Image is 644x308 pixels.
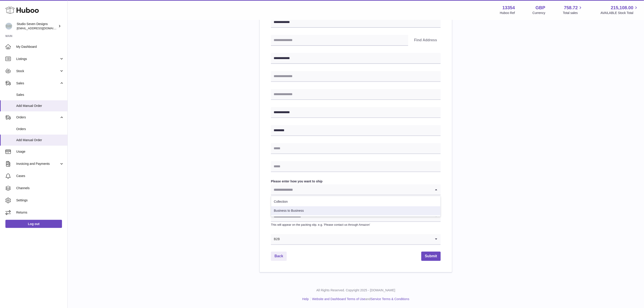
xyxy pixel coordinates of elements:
[312,297,365,301] a: Website and Dashboard Terms of Use
[271,184,432,195] input: Search for option
[536,5,545,11] strong: GBP
[533,11,545,15] div: Currency
[371,297,409,301] a: Service Terms & Conditions
[421,252,441,261] button: Submit
[600,11,639,15] span: AVAILABLE Stock Total
[271,179,441,184] label: Please enter how you want to ship
[563,11,583,15] span: Total sales
[271,197,440,206] li: Collection
[16,93,64,97] span: Sales
[16,210,64,215] span: Returns
[311,297,409,301] li: and
[611,5,633,11] span: 215,108.00
[16,57,59,61] span: Listings
[564,5,578,11] span: 758.72
[271,184,441,195] div: Search for option
[16,174,64,178] span: Cases
[16,115,59,120] span: Orders
[271,252,287,261] a: Back
[271,234,441,245] div: Search for option
[16,81,59,85] span: Sales
[271,234,280,244] span: B2B
[17,22,57,30] div: Studio Seven Designs
[16,149,64,154] span: Usage
[16,69,59,73] span: Stock
[271,206,440,215] li: Business to Business
[71,288,640,292] p: All Rights Reserved. Copyright 2025 - [DOMAIN_NAME]
[17,26,66,30] span: [EMAIL_ADDRESS][DOMAIN_NAME]
[302,297,309,301] a: Help
[16,162,59,166] span: Invoicing and Payments
[280,234,432,244] input: Search for option
[5,220,62,228] a: Log out
[271,223,441,227] p: This will appear on the packing slip. e.g. 'Please contact us through Amazon'
[16,138,64,142] span: Add Manual Order
[16,127,64,131] span: Orders
[502,5,515,11] strong: 13354
[16,45,64,49] span: My Dashboard
[271,211,441,222] div: Search for option
[16,104,64,108] span: Add Manual Order
[500,11,515,15] div: Huboo Ref
[5,23,12,30] img: internalAdmin-13354@internal.huboo.com
[16,186,64,190] span: Channels
[563,5,583,15] a: 758.72 Total sales
[600,5,639,15] a: 215,108.00 AVAILABLE Stock Total
[16,198,64,202] span: Settings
